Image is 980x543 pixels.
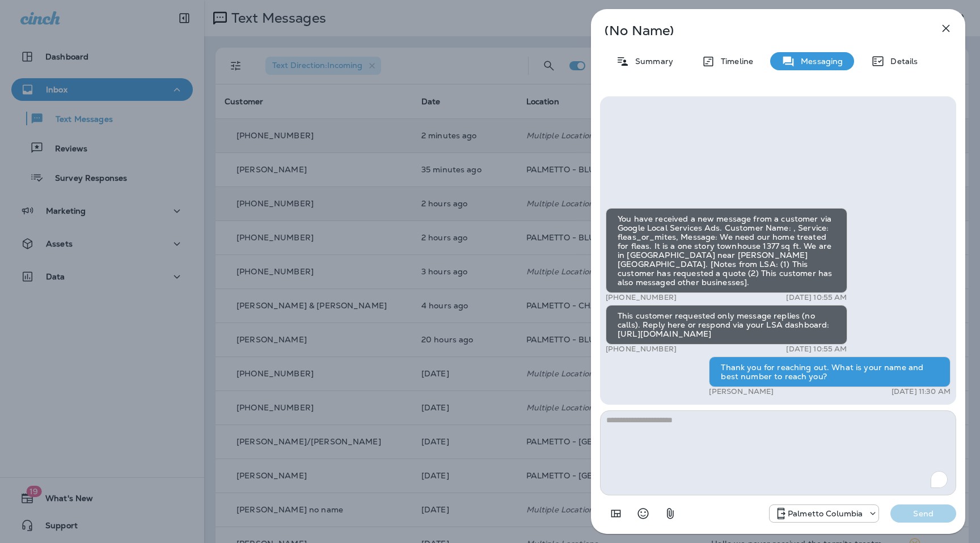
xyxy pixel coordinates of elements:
[606,345,677,354] p: [PHONE_NUMBER]
[709,387,774,396] p: [PERSON_NAME]
[885,57,918,66] p: Details
[795,57,843,66] p: Messaging
[600,410,956,495] textarea: To enrich screen reader interactions, please activate Accessibility in Grammarly extension settings
[786,293,847,302] p: [DATE] 10:55 AM
[715,57,753,66] p: Timeline
[788,509,863,518] p: Palmetto Columbia
[605,502,627,525] button: Add in a premade template
[892,387,951,396] p: [DATE] 11:30 AM
[606,305,847,345] div: This customer requested only message replies (no calls). Reply here or respond via your LSA dashb...
[770,507,878,520] div: +1 (803) 233-5290
[630,57,673,66] p: Summary
[606,208,847,293] div: You have received a new message from a customer via Google Local Services Ads. Customer Name: , S...
[606,293,677,302] p: [PHONE_NUMBER]
[605,26,914,35] p: (No Name)
[786,345,847,354] p: [DATE] 10:55 AM
[632,502,654,525] button: Select an emoji
[709,357,951,387] div: Thank you for reaching out. What is your name and best number to reach you?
